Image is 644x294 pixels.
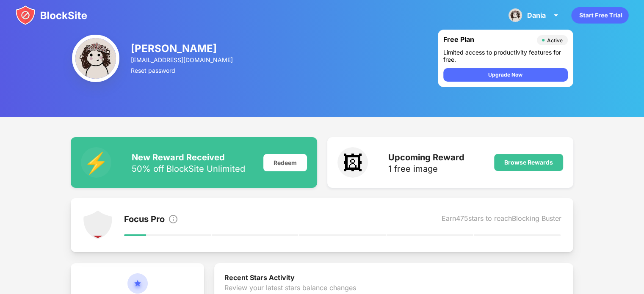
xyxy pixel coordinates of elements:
[15,5,87,25] img: blocksite-icon.svg
[168,214,178,224] img: info.svg
[509,8,522,22] img: ACg8ocI4_EViBGbXjwPp7X0jfMSYcC06mTM7HGiCKN3CFRaVNwhHkuY=s96-c
[547,37,563,44] div: Active
[124,214,165,226] div: Focus Pro
[388,165,464,173] div: 1 free image
[132,152,245,162] div: New Reward Received
[443,35,533,45] div: Free Plan
[83,210,113,240] img: points-level-1.svg
[72,35,119,82] img: ACg8ocI4_EViBGbXjwPp7X0jfMSYcC06mTM7HGiCKN3CFRaVNwhHkuY=s96-c
[388,152,464,162] div: Upcoming Reward
[504,159,553,166] div: Browse Rewards
[263,154,307,171] div: Redeem
[131,42,234,55] div: [PERSON_NAME]
[132,165,245,173] div: 50% off BlockSite Unlimited
[131,67,234,74] div: Reset password
[571,7,629,24] div: animation
[443,49,568,63] div: Limited access to productivity features for free.
[131,56,234,63] div: [EMAIL_ADDRESS][DOMAIN_NAME]
[488,71,522,79] div: Upgrade Now
[442,214,561,226] div: Earn 475 stars to reach Blocking Buster
[527,11,546,19] div: Dania
[81,147,111,178] div: ⚡️
[337,147,368,178] div: 🖼
[224,273,563,283] div: Recent Stars Activity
